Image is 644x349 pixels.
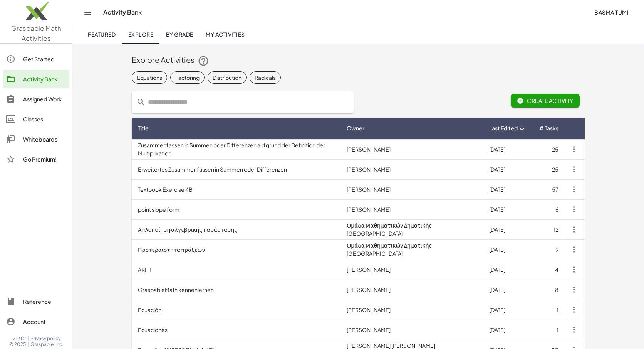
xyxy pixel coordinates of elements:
[533,239,565,260] td: 9
[30,341,63,347] span: Graspable, Inc.
[23,94,66,104] div: Assigned Work
[340,139,483,159] td: [PERSON_NAME]
[23,74,66,84] div: Activity Bank
[23,155,66,164] div: Go Premium!
[340,320,483,340] td: [PERSON_NAME]
[347,124,364,132] span: Owner
[3,312,69,331] a: Account
[30,336,63,342] a: Privacy policy
[483,179,533,199] td: [DATE]
[340,179,483,199] td: [PERSON_NAME]
[483,199,533,219] td: [DATE]
[533,179,565,199] td: 57
[255,74,276,82] div: Radicals
[3,90,69,108] a: Assigned Work
[128,31,153,38] span: Explore
[11,24,61,42] span: Graspable Math Activities
[23,54,66,64] div: Get Started
[132,139,340,159] td: Zusammenfassen in Summen oder Differenzen aufgrund der Definition der Multiplikation
[533,159,565,179] td: 25
[533,139,565,159] td: 25
[533,300,565,320] td: 1
[483,320,533,340] td: [DATE]
[23,135,66,144] div: Whiteboards
[88,31,116,38] span: Featured
[588,5,635,19] button: Basma Tumi
[483,280,533,300] td: [DATE]
[132,280,340,300] td: GraspableMath kennenlernen
[511,94,580,108] button: Create Activity
[132,179,340,199] td: Textbook Exercise 4B
[340,199,483,219] td: [PERSON_NAME]
[517,97,574,104] span: Create Activity
[132,239,340,260] td: Προτεραιότητα πράξεων
[213,74,241,82] div: Distribution
[340,280,483,300] td: [PERSON_NAME]
[533,280,565,300] td: 8
[27,341,29,347] span: |
[533,219,565,239] td: 12
[23,317,66,326] div: Account
[175,74,200,82] div: Factoring
[340,300,483,320] td: [PERSON_NAME]
[138,124,149,132] span: Title
[483,159,533,179] td: [DATE]
[27,336,29,342] span: |
[132,54,585,67] div: Explore Activities
[340,260,483,280] td: [PERSON_NAME]
[132,199,340,219] td: point slope form
[594,9,629,16] span: Basma Tumi
[340,239,483,260] td: Ομάδα Μαθηματικών Δημοτικής [GEOGRAPHIC_DATA]
[23,115,66,124] div: Classes
[132,300,340,320] td: Ecuación
[132,159,340,179] td: Erweitertes Zusammenfassen in Summen oder Differenzen
[132,320,340,340] td: Ecuaciones
[533,320,565,340] td: 1
[82,6,94,19] button: Toggle navigation
[3,110,69,128] a: Classes
[9,341,26,347] span: © 2025
[3,50,69,68] a: Get Started
[132,219,340,239] td: Απλοποίηση αλγεβρικής παράστασης
[136,98,146,107] i: prepended action
[483,260,533,280] td: [DATE]
[13,336,26,342] span: v1.31.2
[533,260,565,280] td: 4
[132,260,340,280] td: ARI_1
[206,31,245,38] span: My Activities
[533,199,565,219] td: 6
[23,297,66,306] div: Reference
[483,139,533,159] td: [DATE]
[483,300,533,320] td: [DATE]
[483,239,533,260] td: [DATE]
[137,74,162,82] div: Equations
[340,159,483,179] td: [PERSON_NAME]
[539,124,558,132] span: # Tasks
[340,219,483,239] td: Ομάδα Μαθηματικών Δημοτικής [GEOGRAPHIC_DATA]
[489,124,518,132] span: Last Edited
[3,292,69,311] a: Reference
[3,130,69,148] a: Whiteboards
[166,31,193,38] span: By Grade
[3,70,69,88] a: Activity Bank
[483,219,533,239] td: [DATE]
